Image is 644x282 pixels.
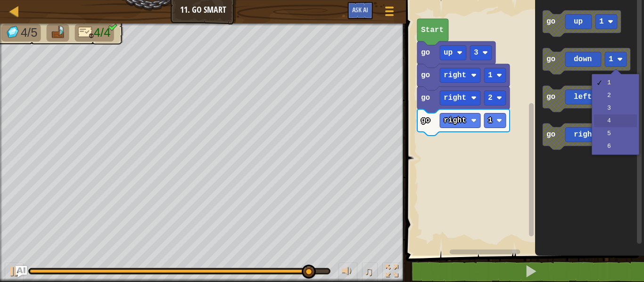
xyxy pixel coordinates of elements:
[352,5,368,14] span: Ask AI
[421,26,444,34] text: Start
[488,94,493,102] text: 2
[421,116,430,125] text: go
[444,94,466,102] text: right
[94,26,111,40] span: 4/4
[421,94,430,102] text: go
[607,117,630,124] div: 4
[546,130,555,139] text: go
[607,105,630,112] div: 3
[488,116,493,125] text: 1
[546,55,555,64] text: go
[607,143,630,150] div: 6
[444,48,453,57] text: up
[378,2,401,24] button: Show game menu
[339,263,357,282] button: Adjust volume
[474,48,479,57] text: 3
[347,2,373,19] button: Ask AI
[421,48,430,57] text: go
[5,263,24,282] button: Ctrl + P: Play
[546,93,555,101] text: go
[47,24,69,41] li: Go to the raft.
[607,92,630,99] div: 2
[74,24,114,41] li: Only 4 lines of code
[607,130,630,137] div: 5
[364,264,373,278] span: ♫
[488,71,493,80] text: 1
[444,116,466,125] text: right
[421,71,430,80] text: go
[609,55,613,64] text: 1
[599,17,604,26] text: 1
[546,17,555,26] text: go
[382,263,401,282] button: Toggle fullscreen
[21,26,38,40] span: 4/5
[16,266,27,277] button: Ask AI
[444,71,466,80] text: right
[362,263,378,282] button: ♫
[607,79,630,86] div: 1
[1,24,41,41] li: Collect the gems.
